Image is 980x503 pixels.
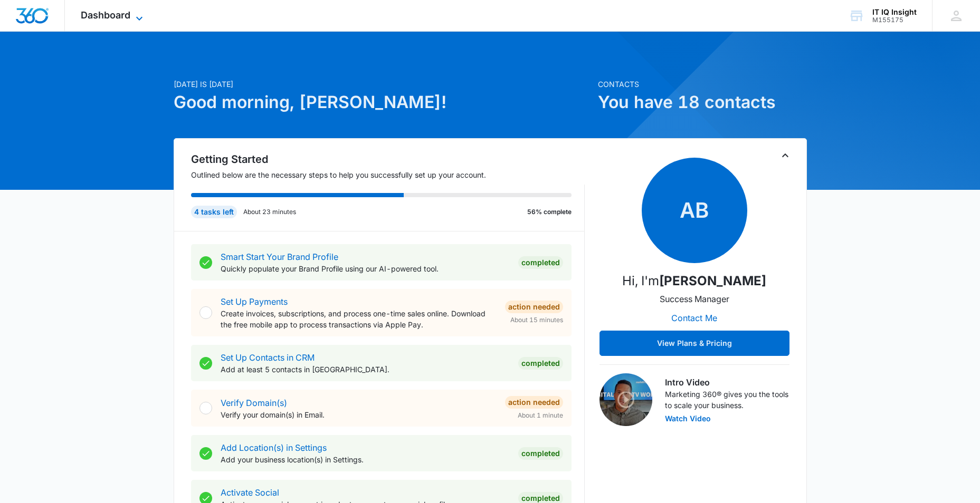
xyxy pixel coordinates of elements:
p: [DATE] is [DATE] [174,79,592,90]
span: Dashboard [81,9,130,21]
button: Toggle Collapse [779,149,792,162]
a: Smart Start Your Brand Profile [221,252,338,262]
p: Marketing 360® gives you the tools to scale your business. [665,389,789,411]
p: Success Manager [660,293,729,305]
a: Set Up Contacts in CRM [221,352,315,363]
p: About 23 minutes [243,207,296,217]
p: 56% complete [527,207,572,217]
div: Completed [518,447,563,460]
img: Intro Video [600,373,652,426]
span: AB [642,158,747,263]
a: Verify Domain(s) [221,398,287,408]
span: About 1 minute [518,411,563,420]
h1: You have 18 contacts [598,90,807,115]
a: Add Location(s) in Settings [221,442,327,453]
a: Activate Social [221,487,279,498]
p: Create invoices, subscriptions, and process one-time sales online. Download the free mobile app t... [221,308,497,330]
div: Action Needed [505,301,563,313]
a: Set Up Payments [221,296,288,307]
button: Watch Video [665,415,711,422]
div: account id [872,16,917,24]
p: Verify your domain(s) in Email. [221,409,497,420]
p: Outlined below are the necessary steps to help you successfully set up your account. [191,169,585,180]
div: 4 tasks left [191,206,237,218]
button: View Plans & Pricing [600,331,789,356]
span: About 15 minutes [510,315,563,325]
p: Contacts [598,79,807,90]
h2: Getting Started [191,151,585,167]
h1: Good morning, [PERSON_NAME]! [174,90,592,115]
p: Quickly populate your Brand Profile using our AI-powered tool. [221,263,510,274]
h3: Intro Video [665,376,789,389]
button: Contact Me [661,305,728,331]
p: Hi, I'm [622,272,766,291]
div: Completed [518,357,563,370]
p: Add your business location(s) in Settings. [221,454,510,465]
strong: [PERSON_NAME] [659,273,766,288]
p: Add at least 5 contacts in [GEOGRAPHIC_DATA]. [221,364,510,375]
div: Action Needed [505,396,563,409]
div: account name [872,8,917,16]
div: Completed [518,256,563,269]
